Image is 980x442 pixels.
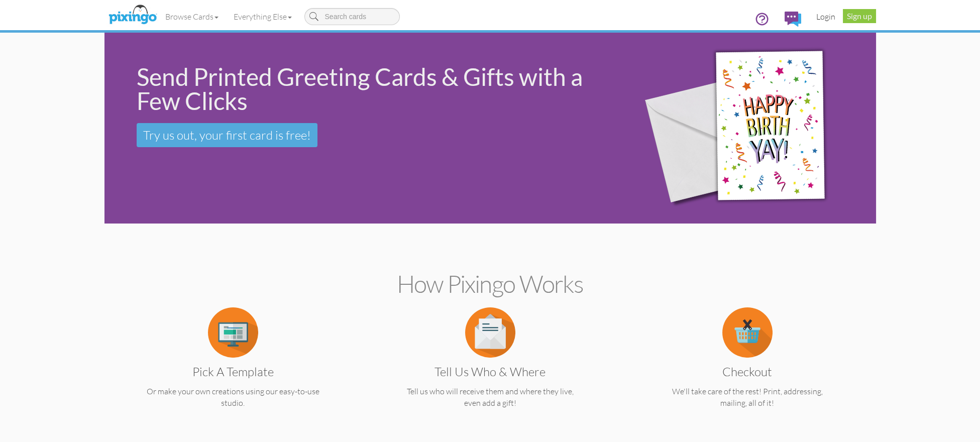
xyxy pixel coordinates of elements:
h3: Tell us Who & Where [389,365,592,378]
a: Everything Else [226,4,299,29]
a: Sign up [843,9,876,23]
img: comments.svg [785,12,801,27]
p: We'll take care of the rest! Print, addressing, mailing, all of it! [638,386,856,409]
a: Try us out, your first card is free! [137,123,317,147]
h3: Checkout [646,365,849,378]
a: Checkout We'll take care of the rest! Print, addressing, mailing, all of it! [638,326,856,409]
h2: How Pixingo works [122,271,858,297]
input: Search cards [304,8,400,25]
a: Tell us Who & Where Tell us who will receive them and where they live, even add a gift! [381,326,599,409]
a: Login [809,4,843,29]
a: Pick a Template Or make your own creations using our easy-to-use studio. [124,326,342,409]
img: 942c5090-71ba-4bfc-9a92-ca782dcda692.png [627,19,869,238]
span: Try us out, your first card is free! [143,128,311,143]
h3: Pick a Template [132,365,335,378]
div: Send Printed Greeting Cards & Gifts with a Few Clicks [137,65,611,113]
img: item.alt [208,307,258,358]
iframe: Chat [979,441,980,442]
img: pixingo logo [106,3,159,28]
a: Browse Cards [158,4,226,29]
img: item.alt [465,307,515,358]
img: item.alt [722,307,773,358]
p: Or make your own creations using our easy-to-use studio. [124,386,342,409]
p: Tell us who will receive them and where they live, even add a gift! [381,386,599,409]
